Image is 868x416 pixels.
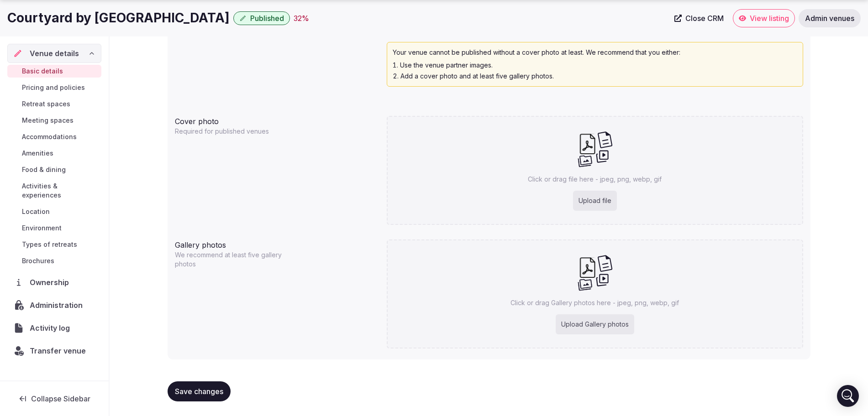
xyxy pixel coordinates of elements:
a: Pricing and policies [7,81,101,94]
a: View listing [733,9,795,27]
div: Upload file [573,191,617,211]
span: Venue details [30,48,79,59]
div: 32 % [294,13,309,24]
div: Open Intercom Messenger [837,385,859,407]
a: Admin venues [799,9,861,27]
span: Amenities [22,149,53,158]
a: Types of retreats [7,238,101,251]
li: Add a cover photo and at least five gallery photos. [393,72,797,81]
button: Collapse Sidebar [7,389,101,409]
a: Amenities [7,147,101,160]
a: Basic details [7,65,101,78]
a: Administration [7,296,101,315]
a: Accommodations [7,130,101,143]
a: Ownership [7,273,101,292]
span: Ownership [30,277,73,288]
span: Pricing and policies [22,83,85,92]
button: 32% [294,13,309,24]
span: Activity log [30,322,74,333]
span: Admin venues [805,14,854,23]
p: Click or drag Gallery photos here - jpeg, png, webp, gif [510,298,679,307]
a: Environment [7,222,101,234]
p: We recommend at least five gallery photos [175,250,292,269]
span: Administration [30,300,86,311]
span: Save changes [175,387,223,396]
a: Activity log [7,318,101,338]
p: Required for published venues [175,127,292,136]
span: Food & dining [22,165,66,174]
p: Your venue cannot be published without a cover photo at least. We recommend that you either: [393,48,797,57]
div: Upload Gallery photos [556,314,634,334]
p: Click or drag file here - jpeg, png, webp, gif [528,175,662,184]
span: Collapse Sidebar [31,394,90,403]
span: Published [250,14,284,23]
span: Accommodations [22,132,77,141]
a: Activities & experiences [7,180,101,202]
div: Gallery photos [175,236,379,250]
span: Location [22,207,50,216]
a: Brochures [7,255,101,267]
span: View listing [750,14,789,23]
span: Transfer venue [30,345,86,356]
a: Retreat spaces [7,98,101,110]
span: Activities & experiences [22,182,98,200]
span: Basic details [22,67,63,76]
span: Brochures [22,256,54,265]
span: Meeting spaces [22,116,74,125]
span: Retreat spaces [22,99,70,109]
h1: Courtyard by [GEOGRAPHIC_DATA] [7,9,230,27]
button: Save changes [168,381,231,401]
a: Location [7,205,101,218]
div: Cover photo [175,112,379,127]
a: Food & dining [7,163,101,176]
span: Environment [22,224,62,233]
button: Transfer venue [7,341,101,360]
span: Close CRM [685,14,724,23]
span: Types of retreats [22,240,77,249]
li: Use the venue partner images. [393,61,797,70]
a: Close CRM [669,9,729,27]
button: Published [233,11,290,25]
a: Meeting spaces [7,114,101,127]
